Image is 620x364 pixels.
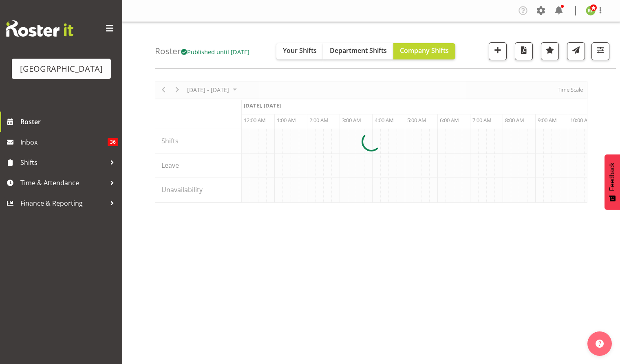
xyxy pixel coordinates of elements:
[108,138,118,146] span: 36
[6,20,73,37] img: Rosterit website logo
[609,162,616,191] span: Feedback
[181,48,249,56] span: Published until [DATE]
[20,197,106,209] span: Finance & Reporting
[541,42,559,60] button: Highlight an important date within the roster.
[323,43,393,59] button: Department Shifts
[591,42,609,60] button: Filter Shifts
[20,116,118,128] span: Roster
[393,43,455,59] button: Company Shifts
[20,156,106,169] span: Shifts
[20,136,108,148] span: Inbox
[515,42,533,60] button: Download a PDF of the roster according to the set date range.
[605,154,620,210] button: Feedback - Show survey
[283,46,317,55] span: Your Shifts
[20,177,106,189] span: Time & Attendance
[155,46,249,56] h4: Roster
[400,46,449,55] span: Company Shifts
[596,340,604,348] img: help-xxl-2.png
[20,63,103,75] div: [GEOGRAPHIC_DATA]
[586,6,596,15] img: richard-freeman9074.jpg
[489,42,507,60] button: Add a new shift
[567,42,585,60] button: Send a list of all shifts for the selected filtered period to all rostered employees.
[330,46,387,55] span: Department Shifts
[276,43,323,59] button: Your Shifts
